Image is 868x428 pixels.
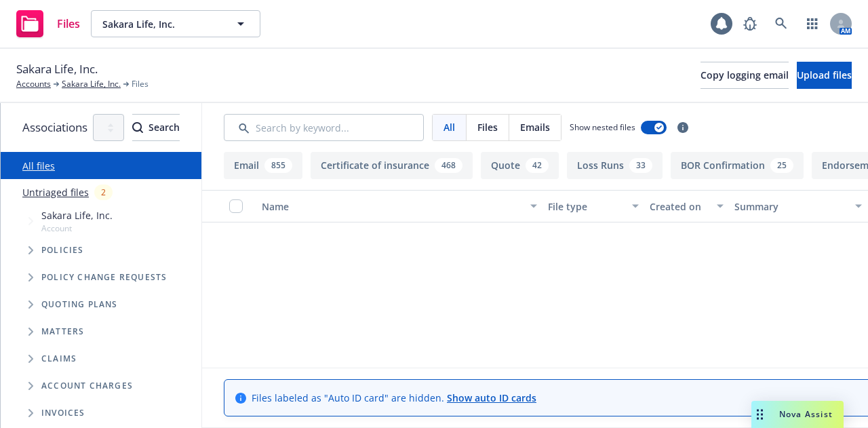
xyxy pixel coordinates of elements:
[447,391,536,404] a: Show auto ID cards
[41,382,133,390] span: Account charges
[729,190,867,222] button: Summary
[132,115,180,140] div: Search
[11,5,85,43] a: Files
[751,401,768,428] div: Drag to move
[132,122,143,133] svg: Search
[548,199,624,214] div: File type
[701,62,789,89] button: Copy logging email
[799,10,826,37] a: Switch app
[477,120,498,134] span: Files
[567,152,663,179] button: Loss Runs
[311,152,473,179] button: Certificate of insurance
[797,69,852,81] span: Upload files
[671,152,804,179] button: BOR Confirmation
[224,152,302,179] button: Email
[41,300,118,309] span: Quoting plans
[644,190,729,222] button: Created on
[1,206,201,427] div: Tree Example
[443,120,455,134] span: All
[435,158,462,173] div: 468
[734,199,847,214] div: Summary
[650,199,709,214] div: Created on
[41,328,84,336] span: Matters
[62,78,121,90] a: Sakara Life, Inc.
[629,158,652,173] div: 33
[41,409,85,417] span: Invoices
[41,208,113,222] span: Sakara Life, Inc.
[770,158,793,173] div: 25
[22,119,87,136] span: Associations
[520,120,550,134] span: Emails
[16,60,98,78] span: Sakara Life, Inc.
[229,199,243,213] input: Select all
[481,152,559,179] button: Quote
[41,273,167,281] span: Policy change requests
[570,121,635,133] span: Show nested files
[41,246,84,254] span: Policies
[91,10,260,37] button: Sakara Life, Inc.
[94,184,113,200] div: 2
[41,222,113,234] span: Account
[22,185,89,199] a: Untriaged files
[701,69,789,81] span: Copy logging email
[768,10,795,37] a: Search
[256,190,542,222] button: Name
[16,78,51,90] a: Accounts
[132,78,149,90] span: Files
[132,114,180,141] button: SearchSearch
[252,391,536,405] span: Files labeled as "Auto ID card" are hidden.
[542,190,644,222] button: File type
[526,158,549,173] div: 42
[779,408,833,420] span: Nova Assist
[102,17,220,31] span: Sakara Life, Inc.
[262,199,522,214] div: Name
[41,355,77,363] span: Claims
[751,401,844,428] button: Nova Assist
[736,10,764,37] a: Report a Bug
[224,114,424,141] input: Search by keyword...
[57,18,80,29] span: Files
[264,158,292,173] div: 855
[797,62,852,89] button: Upload files
[22,159,55,172] a: All files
